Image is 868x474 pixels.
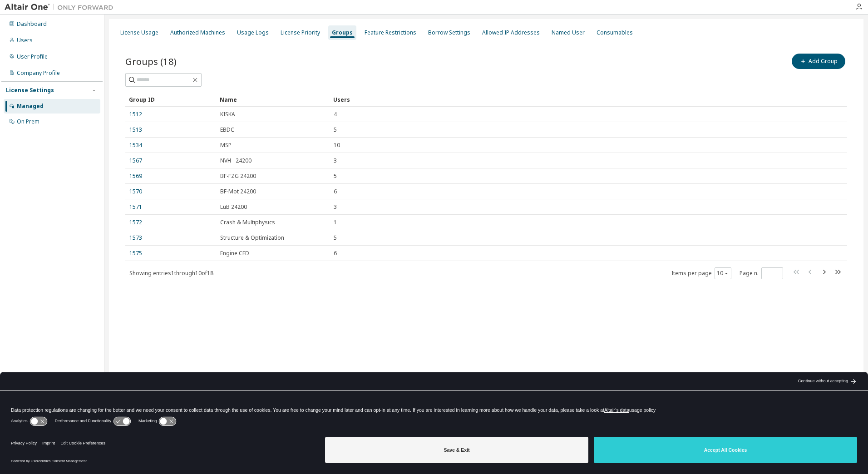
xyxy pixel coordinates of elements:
[220,173,256,180] span: BF-FZG 24200
[129,126,142,133] a: 1513
[129,234,142,242] a: 1573
[334,157,337,164] span: 3
[17,37,33,44] div: Users
[334,173,337,180] span: 5
[5,3,118,12] img: Altair One
[6,87,54,94] div: License Settings
[129,250,142,257] a: 1575
[220,142,232,149] span: MSP
[334,126,337,133] span: 5
[334,111,337,118] span: 4
[482,29,540,36] div: Allowed IP Addresses
[334,250,337,257] span: 6
[220,157,252,164] span: NVH - 24200
[129,111,142,118] a: 1512
[129,269,213,277] span: Showing entries 1 through 10 of 18
[125,55,177,68] span: Groups (18)
[129,142,142,149] a: 1534
[332,29,353,36] div: Groups
[220,126,234,133] span: EBDC
[170,29,225,36] div: Authorized Machines
[597,29,633,36] div: Consumables
[129,188,142,195] a: 1570
[129,203,142,211] a: 1571
[717,270,729,277] button: 10
[17,53,48,60] div: User Profile
[334,219,337,226] span: 1
[333,92,822,107] div: Users
[220,250,249,257] span: Engine CFD
[220,234,284,242] span: Structure & Optimization
[129,157,142,164] a: 1567
[671,267,731,279] span: Items per page
[792,54,845,69] button: Add Group
[740,267,783,279] span: Page n.
[334,234,337,242] span: 5
[17,69,60,77] div: Company Profile
[17,103,44,110] div: Managed
[220,219,275,226] span: Crash & Multiphysics
[237,29,269,36] div: Usage Logs
[129,173,142,180] a: 1569
[220,188,256,195] span: BF-Mot 24200
[281,29,320,36] div: License Priority
[365,29,416,36] div: Feature Restrictions
[428,29,470,36] div: Borrow Settings
[220,203,247,211] span: LuB 24200
[552,29,585,36] div: Named User
[334,203,337,211] span: 3
[17,118,39,125] div: On Prem
[334,188,337,195] span: 6
[129,92,212,107] div: Group ID
[220,111,235,118] span: KISKA
[17,20,47,28] div: Dashboard
[120,29,158,36] div: License Usage
[129,219,142,226] a: 1572
[220,92,326,107] div: Name
[334,142,340,149] span: 10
